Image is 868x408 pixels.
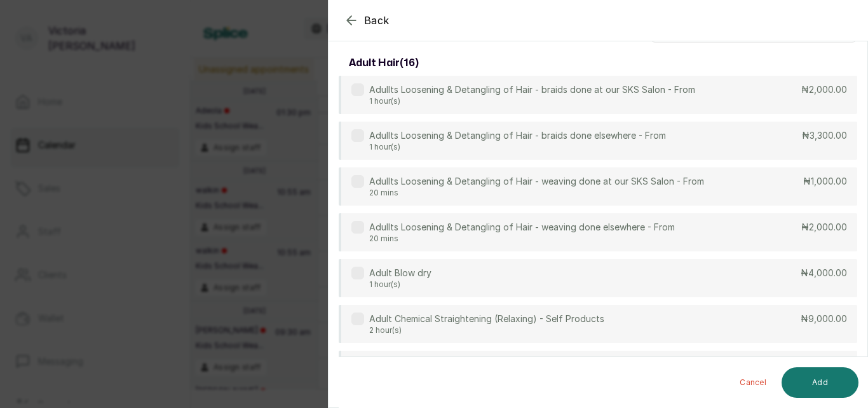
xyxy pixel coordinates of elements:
p: 20 mins [369,234,675,244]
p: ₦3,300.00 [802,129,847,142]
p: ₦2,000.00 [801,221,847,234]
p: Adult Chemical Straightening (Relaxing) - Self Products [369,313,604,325]
p: Adult Blow dry [369,267,431,279]
h3: adult hair ( 16 ) [349,55,419,71]
button: Back [344,13,390,28]
p: 1 hour(s) [369,142,666,152]
span: Back [364,13,390,28]
p: 20 mins [369,188,704,198]
p: ₦9,000.00 [801,313,847,325]
p: 1 hour(s) [369,279,431,290]
p: Adullts Loosening & Detangling of Hair - braids done at our SKS Salon - From [369,83,695,96]
p: ₦2,000.00 [801,83,847,96]
p: ₦4,000.00 [801,267,847,279]
button: Cancel [729,367,776,398]
p: ₦1,000.00 [803,175,847,188]
button: Add [782,367,858,398]
p: Adullts Loosening & Detangling of Hair - weaving done at our SKS Salon - From [369,175,704,188]
p: 1 hour(s) [369,96,695,106]
p: Adullts Loosening & Detangling of Hair - weaving done elsewhere - From [369,221,675,234]
p: 2 hour(s) [369,325,604,335]
p: Adullts Loosening & Detangling of Hair - braids done elsewhere - From [369,129,666,142]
